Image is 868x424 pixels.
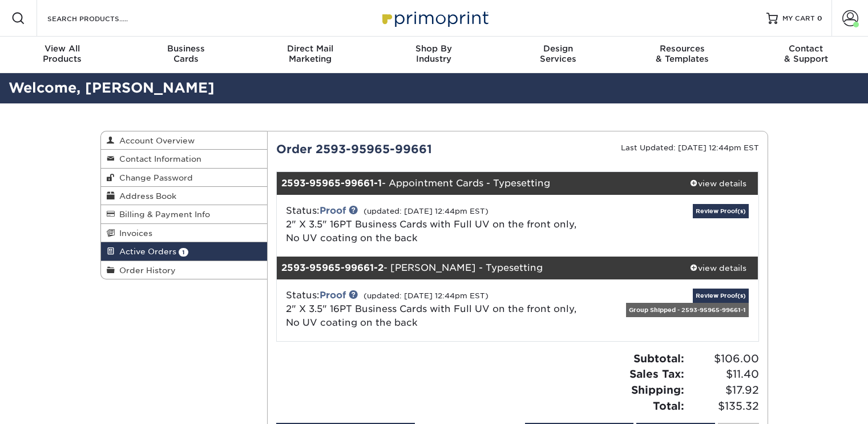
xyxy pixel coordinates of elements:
[179,248,188,257] span: 1
[101,150,268,168] a: Contact Information
[631,383,684,396] strong: Shipping:
[678,257,758,279] a: view details
[496,43,620,54] span: Design
[626,303,749,317] div: Group Shipped - 2593-95965-99661-1
[124,37,248,73] a: BusinessCards
[678,178,758,189] div: view details
[629,367,684,380] strong: Sales Tax:
[678,262,758,274] div: view details
[115,210,210,219] span: Billing & Payment Info
[115,191,176,201] span: Address Book
[320,205,346,216] a: Proof
[496,37,620,73] a: DesignServices
[248,43,372,64] div: Marketing
[621,143,759,152] small: Last Updated: [DATE] 12:44pm EST
[364,207,488,215] small: (updated: [DATE] 12:44pm EST)
[115,229,152,238] span: Invoices
[688,382,759,398] span: $17.92
[101,224,268,242] a: Invoices
[101,205,268,223] a: Billing & Payment Info
[115,266,176,275] span: Order History
[124,43,248,54] span: Business
[248,37,372,73] a: Direct MailMarketing
[744,43,868,64] div: & Support
[372,43,496,64] div: Industry
[268,141,518,158] div: Order 2593-95965-99661
[678,172,758,195] a: view details
[782,14,815,23] span: MY CART
[377,6,491,30] img: Primoprint
[744,37,868,73] a: Contact& Support
[101,187,268,205] a: Address Book
[277,204,597,245] div: Status:
[817,14,822,22] span: 0
[277,257,678,279] div: - [PERSON_NAME] - Typesetting
[101,242,268,261] a: Active Orders 1
[286,303,576,328] a: 2" X 3.5" 16PT Business Cards with Full UV on the front only, No UV coating on the back
[620,43,744,64] div: & Templates
[633,352,684,365] strong: Subtotal:
[693,289,749,303] a: Review Proof(s)
[693,204,749,218] a: Review Proof(s)
[115,173,193,182] span: Change Password
[372,43,496,54] span: Shop By
[620,37,744,73] a: Resources& Templates
[744,43,868,54] span: Contact
[688,351,759,367] span: $106.00
[46,11,158,25] input: SEARCH PRODUCTS.....
[101,131,268,150] a: Account Overview
[620,43,744,54] span: Resources
[248,43,372,54] span: Direct Mail
[101,261,268,279] a: Order History
[653,399,684,412] strong: Total:
[364,291,488,300] small: (updated: [DATE] 12:44pm EST)
[496,43,620,64] div: Services
[115,247,176,256] span: Active Orders
[281,262,383,273] strong: 2593-95965-99661-2
[688,366,759,382] span: $11.40
[281,178,382,189] strong: 2593-95965-99661-1
[688,398,759,414] span: $135.32
[115,154,201,163] span: Contact Information
[277,172,678,195] div: - Appointment Cards - Typesetting
[372,37,496,73] a: Shop ByIndustry
[101,169,268,187] a: Change Password
[277,289,597,330] div: Status:
[286,219,576,243] a: 2" X 3.5" 16PT Business Cards with Full UV on the front only, No UV coating on the back
[320,290,346,301] a: Proof
[115,136,195,145] span: Account Overview
[124,43,248,64] div: Cards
